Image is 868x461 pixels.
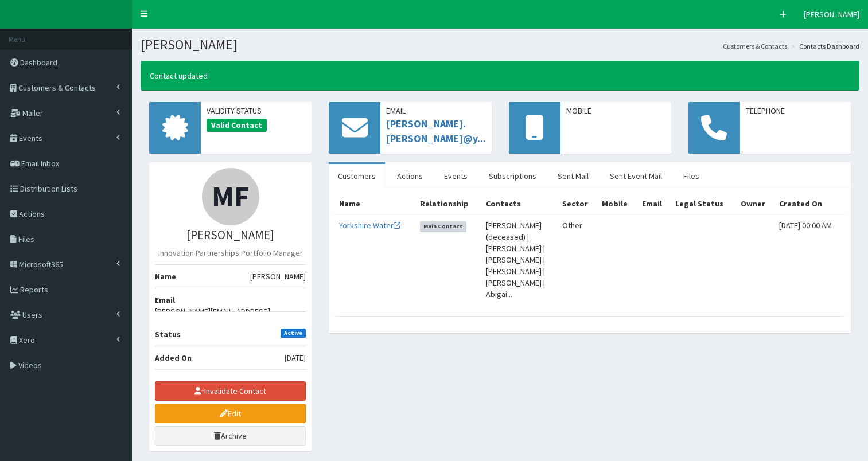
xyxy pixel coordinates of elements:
span: Actions [19,209,45,219]
span: Files [18,234,34,244]
div: Contact updated [141,61,859,91]
td: [DATE] 00:00 AM [774,214,845,304]
p: Innovation Partnerships Portfolio Manager [155,247,306,259]
span: [PERSON_NAME] [804,9,859,19]
span: Valid Contact [207,119,267,132]
a: Yorkshire Water [339,220,400,230]
span: Validity Status [207,105,306,116]
a: Customers & Contacts [723,41,787,51]
td: [PERSON_NAME] (deceased) | [PERSON_NAME] | [PERSON_NAME] | [PERSON_NAME] | [PERSON_NAME] | Abigai... [481,214,558,304]
th: Email [637,193,671,214]
span: [DATE] [285,352,306,364]
a: Sent Mail [548,164,598,188]
a: Customers [329,164,385,188]
span: Telephone [746,105,845,116]
span: Mobile [566,105,665,116]
li: Contacts Dashboard [788,41,859,51]
a: Events [435,164,477,188]
th: Contacts [481,193,558,214]
b: Added On [155,353,192,363]
th: Legal Status [671,193,736,214]
a: Actions [388,164,432,188]
span: Customers & Contacts [18,83,96,93]
a: [PERSON_NAME].[PERSON_NAME]@y... [386,117,486,145]
a: Edit [155,404,306,423]
span: [PERSON_NAME][EMAIL_ADDRESS][PERSON_NAME][DOMAIN_NAME] [155,306,306,329]
span: Events [19,133,42,143]
span: Microsoft365 [19,259,63,269]
span: Users [22,310,42,320]
b: Email [155,295,175,305]
a: Subscriptions [480,164,546,188]
a: Sent Event Mail [601,164,671,188]
h1: [PERSON_NAME] [141,37,859,52]
span: MF [212,178,249,214]
span: Dashboard [20,57,57,68]
span: Distribution Lists [20,183,77,194]
span: Email [386,105,485,116]
h3: [PERSON_NAME] [155,228,306,241]
th: Sector [558,193,597,214]
span: Videos [18,360,42,370]
b: Name [155,271,176,282]
span: Main Contact [420,221,467,232]
a: Files [674,164,709,188]
b: Status [155,329,181,339]
a: Archive [155,426,306,446]
th: Name [334,193,415,214]
td: Other [558,214,597,304]
span: Xero [19,335,35,345]
th: Mobile [597,193,637,214]
th: Created On [774,193,845,214]
span: Active [281,329,306,338]
th: Owner [736,193,774,214]
th: Relationship [415,193,481,214]
span: Reports [20,284,48,295]
span: Email Inbox [21,158,59,169]
button: Invalidate Contact [155,381,306,401]
span: Mailer [22,108,43,118]
span: [PERSON_NAME] [250,271,306,282]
